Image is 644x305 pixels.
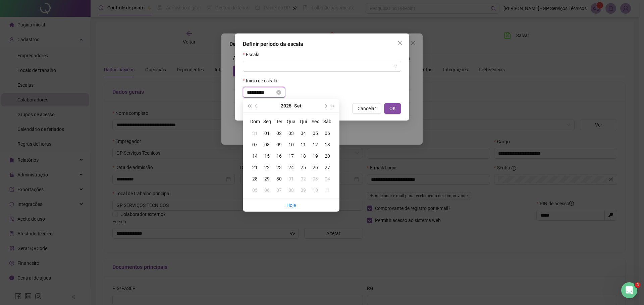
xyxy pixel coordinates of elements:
td: 2025-09-03 [285,128,297,139]
span: close-circle [276,90,281,95]
button: year panel [281,99,291,112]
td: 2025-10-03 [309,173,321,184]
td: 2025-09-04 [297,128,309,139]
td: 2025-10-05 [249,184,261,196]
td: 2025-10-01 [285,173,297,184]
td: 2025-09-09 [273,139,285,150]
td: 2025-09-18 [297,150,309,162]
td: 2025-09-28 [249,173,261,184]
td: 2025-09-06 [321,128,333,139]
td: 2025-09-14 [249,150,261,162]
td: 2025-09-26 [309,162,321,173]
td: 2025-09-08 [261,139,273,150]
a: Hoje [286,203,296,208]
td: 2025-10-02 [297,173,309,184]
button: month panel [294,99,302,112]
button: Cancelar [352,103,381,114]
span: 4 [635,282,640,288]
td: 2025-09-25 [297,162,309,173]
th: Seg [261,116,273,128]
td: 2025-09-23 [273,162,285,173]
th: Sex [309,116,321,128]
td: 2025-09-24 [285,162,297,173]
button: super-next-year [329,99,337,112]
span: Cancelar [358,105,376,112]
td: 2025-10-10 [309,184,321,196]
td: 2025-10-11 [321,184,333,196]
td: 2025-09-20 [321,150,333,162]
td: 2025-10-07 [273,184,285,196]
td: 2025-09-19 [309,150,321,162]
td: 2025-09-05 [309,128,321,139]
th: Dom [249,116,261,128]
label: Inicio de escala [243,77,282,84]
td: 2025-09-27 [321,162,333,173]
td: 2025-09-10 [285,139,297,150]
td: 2025-09-15 [261,150,273,162]
td: 2025-08-31 [249,128,261,139]
iframe: Intercom live chat [621,282,637,298]
td: 2025-09-29 [261,173,273,184]
button: OK [384,103,401,114]
td: 2025-10-09 [297,184,309,196]
td: 2025-09-12 [309,139,321,150]
span: OK [389,105,396,112]
td: 2025-09-01 [261,128,273,139]
td: 2025-09-30 [273,173,285,184]
div: Definir período da escala [243,40,401,48]
button: next-year [322,99,329,112]
th: Qui [297,116,309,128]
td: 2025-09-22 [261,162,273,173]
td: 2025-09-02 [273,128,285,139]
td: 2025-10-08 [285,184,297,196]
td: 2025-09-07 [249,139,261,150]
th: Sáb [321,116,333,128]
td: 2025-09-11 [297,139,309,150]
td: 2025-09-17 [285,150,297,162]
td: 2025-09-13 [321,139,333,150]
span: close [397,40,402,46]
button: Close [394,37,405,48]
th: Ter [273,116,285,128]
td: 2025-09-21 [249,162,261,173]
button: super-prev-year [246,99,253,112]
label: Escala [243,51,264,58]
td: 2025-10-06 [261,184,273,196]
td: 2025-10-04 [321,173,333,184]
td: 2025-09-16 [273,150,285,162]
button: prev-year [253,99,260,112]
th: Qua [285,116,297,128]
